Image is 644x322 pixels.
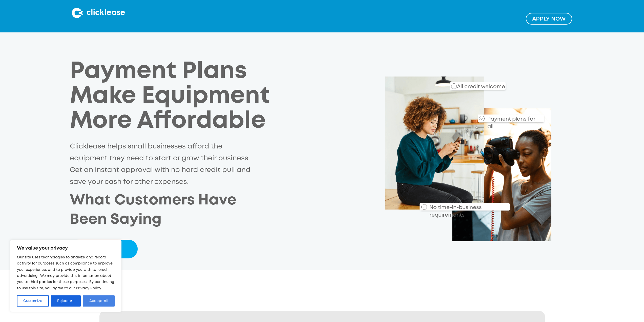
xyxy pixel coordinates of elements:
[17,245,115,251] p: We value your privacy
[10,240,121,312] div: We value your privacy
[83,295,115,307] button: Accept All
[17,256,114,290] span: Our site uses technologies to analyze and record activity for purposes such as compliance to impr...
[526,13,572,25] a: Apply NOw
[385,77,551,241] img: Clicklease_customers
[70,141,252,188] p: Clicklease helps small businesses afford the equipment they need to start or grow their business....
[72,8,125,18] img: Clicklease logo
[487,116,540,122] div: Payment plans for all
[70,59,290,134] h1: Payment Plans Make Equipment More Affordable
[479,116,485,121] img: Checkmark_callout
[51,295,81,307] button: Reject All
[421,204,427,210] img: Checkmark_callout
[17,295,49,307] button: Customize
[428,200,510,211] div: No time-in-business requirements
[451,83,457,89] img: Checkmark_callout
[456,83,506,90] div: All credit welcome
[70,240,138,258] a: Apply Now
[70,191,290,230] h2: What Customers Have Been Saying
